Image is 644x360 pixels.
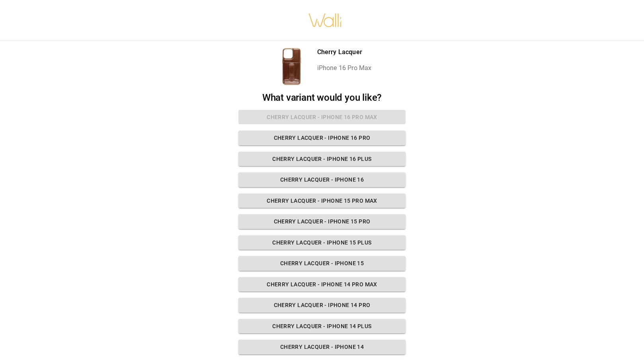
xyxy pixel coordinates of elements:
[317,47,372,57] p: Cherry Lacquer
[238,277,406,292] button: Cherry Lacquer - iPhone 14 Pro Max
[238,152,406,166] button: Cherry Lacquer - iPhone 16 Plus
[238,131,406,145] button: Cherry Lacquer - iPhone 16 Pro
[238,298,406,313] button: Cherry Lacquer - iPhone 14 Pro
[238,172,406,187] button: Cherry Lacquer - iPhone 16
[308,3,342,37] img: walli-inc.myshopify.com
[238,214,406,229] button: Cherry Lacquer - iPhone 15 Pro
[238,340,406,354] button: Cherry Lacquer - iPhone 14
[317,63,372,73] p: iPhone 16 Pro Max
[238,92,406,104] h2: What variant would you like?
[238,319,406,334] button: Cherry Lacquer - iPhone 14 Plus
[238,235,406,250] button: Cherry Lacquer - iPhone 15 Plus
[238,256,406,271] button: Cherry Lacquer - iPhone 15
[238,194,406,208] button: Cherry Lacquer - iPhone 15 Pro Max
